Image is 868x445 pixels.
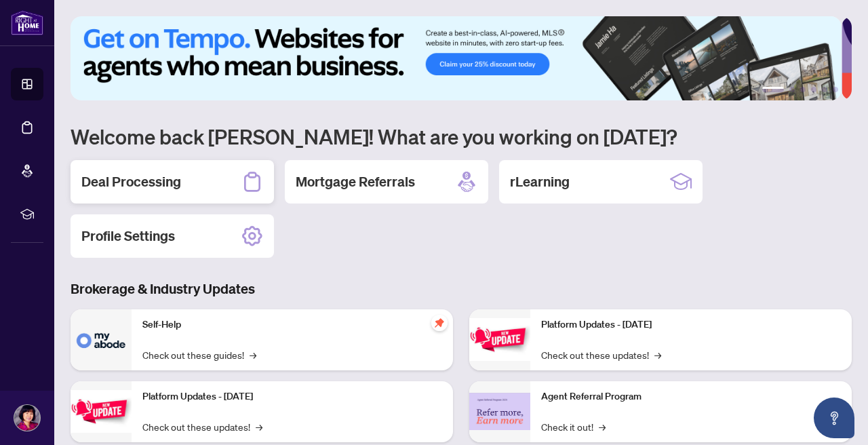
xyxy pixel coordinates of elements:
[541,419,606,434] a: Check it out!→
[71,16,842,100] img: Slide 0
[71,390,132,433] img: Platform Updates - September 16, 2025
[800,87,806,92] button: 3
[142,389,442,404] p: Platform Updates - [DATE]
[142,317,442,332] p: Self-Help
[822,87,827,92] button: 5
[431,315,448,331] span: pushpin
[762,87,784,92] button: 1
[541,347,661,362] a: Check out these updates!→
[469,318,530,361] img: Platform Updates - June 23, 2025
[654,347,661,362] span: →
[541,317,841,332] p: Platform Updates - [DATE]
[71,279,852,298] h3: Brokerage & Industry Updates
[296,172,415,191] h2: Mortgage Referrals
[71,309,132,370] img: Self-Help
[71,123,852,149] h1: Welcome back [PERSON_NAME]! What are you working on [DATE]?
[81,172,181,191] h2: Deal Processing
[599,419,606,434] span: →
[510,172,570,191] h2: rLearning
[11,10,43,35] img: logo
[14,405,40,431] img: Profile Icon
[811,87,816,92] button: 4
[256,419,262,434] span: →
[142,419,262,434] a: Check out these updates!→
[814,398,854,438] button: Open asap
[142,347,256,362] a: Check out these guides!→
[541,389,841,404] p: Agent Referral Program
[789,87,795,92] button: 2
[81,227,175,246] h2: Profile Settings
[469,393,530,430] img: Agent Referral Program
[250,347,256,362] span: →
[833,87,838,92] button: 6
